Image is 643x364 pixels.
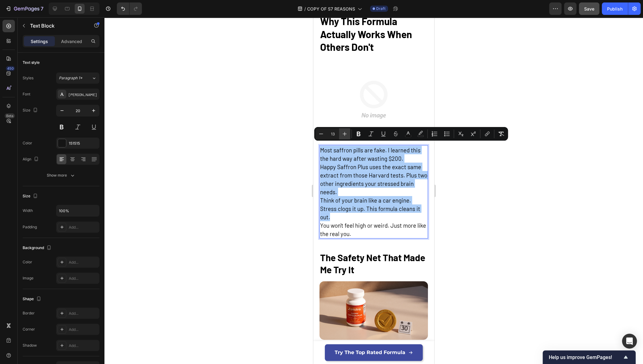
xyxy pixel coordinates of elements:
[23,295,42,303] div: Shape
[5,113,15,118] div: Beta
[47,172,76,178] div: Show more
[7,235,112,258] span: The Safety Net That Made Me Try It
[56,72,99,84] button: Paragraph 1*
[23,310,35,316] div: Border
[23,140,32,146] div: Color
[622,334,637,349] div: Open Intercom Messenger
[314,127,508,141] div: Editor contextual toolbar
[56,205,99,216] input: Auto
[7,179,107,203] span: Think of your brain like a car engine. Stress clogs it up. This formula cleans it out.
[23,91,30,97] div: Font
[549,353,629,361] button: Show survey - Help us improve GemPages!
[7,204,113,220] span: You won't feel high or weird. Just more like the real you.
[23,327,35,332] div: Corner
[23,155,40,164] div: Align
[69,225,98,230] div: Add...
[6,66,15,71] div: 450
[69,141,98,146] div: 151515
[23,106,39,115] div: Size
[69,343,98,349] div: Add...
[307,6,355,12] span: COPY OF S7 REASONS
[69,327,98,332] div: Add...
[69,311,98,316] div: Add...
[23,275,33,281] div: Image
[2,2,46,15] button: 7
[579,2,599,15] button: Save
[313,17,434,364] iframe: Design area
[23,244,53,252] div: Background
[607,6,623,12] div: Publish
[59,75,82,81] span: Paragraph 1*
[23,343,37,348] div: Shadow
[23,208,33,213] div: Width
[117,2,142,15] div: Undo/Redo
[31,38,48,45] p: Settings
[23,60,40,65] div: Text style
[602,2,628,15] button: Publish
[6,128,115,221] div: Rich Text Editor. Editing area: main
[61,38,82,45] p: Advanced
[30,22,83,29] p: Text Block
[69,276,98,281] div: Add...
[6,264,115,322] img: gempages_576114690648703826-5bd92c04-74ac-4995-891c-6743d6df6e47.png
[549,354,622,360] span: Help us improve GemPages!
[23,192,39,200] div: Size
[6,42,115,123] img: no-image-2048-5e88c1b20e087fb7bbe9a3771824e743c244f437e4f8ba93bbf7b11b53f7824c_large.gif
[41,5,43,12] p: 7
[23,75,33,81] div: Styles
[23,170,99,181] button: Show more
[23,224,37,230] div: Padding
[304,6,306,12] span: /
[69,92,98,97] div: [PERSON_NAME]
[23,259,32,265] div: Color
[376,6,385,11] span: Draft
[69,260,98,265] div: Add...
[584,6,594,11] span: Save
[7,129,107,145] span: Most saffron pills are fake. I learned this the hard way after wasting $200.
[7,146,114,178] span: Happy Saffron Plus uses the exact same extract from those Harvard tests. Plus two other ingredien...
